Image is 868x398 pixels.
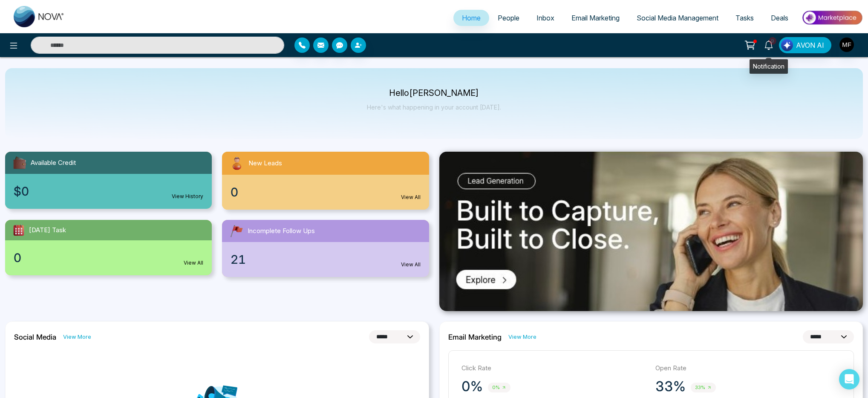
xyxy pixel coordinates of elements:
[796,40,824,50] span: AVON AI
[248,159,282,168] span: New Leads
[769,37,776,45] span: 9
[839,369,859,389] div: Open Intercom Messenger
[727,10,762,26] a: Tasks
[12,155,27,170] img: availableCredit.svg
[498,14,519,22] span: People
[401,261,421,268] a: View All
[691,383,716,392] span: 33%
[637,14,718,22] span: Social Media Management
[401,193,421,201] a: View All
[781,39,793,51] img: Lead Flow
[63,333,91,341] a: View More
[758,37,779,52] a: 9
[750,59,788,74] div: Notification
[461,363,647,373] p: Click Rate
[231,251,246,268] span: 21
[29,225,66,235] span: [DATE] Task
[571,14,620,22] span: Email Marketing
[655,378,686,395] p: 33%
[184,259,203,267] a: View All
[12,223,26,237] img: todayTask.svg
[14,6,65,27] img: Nova CRM Logo
[528,10,563,26] a: Inbox
[448,333,502,341] h2: Email Marketing
[453,10,489,26] a: Home
[14,182,29,200] span: $0
[217,152,434,210] a: New Leads0View All
[839,37,854,52] img: User Avatar
[628,10,727,26] a: Social Media Management
[563,10,628,26] a: Email Marketing
[172,193,203,200] a: View History
[229,155,245,171] img: newLeads.svg
[31,158,76,168] span: Available Credit
[801,8,863,27] img: Market-place.gif
[14,333,56,341] h2: Social Media
[229,223,244,239] img: followUps.svg
[462,14,481,22] span: Home
[231,183,238,201] span: 0
[488,383,510,392] span: 0%
[762,10,797,26] a: Deals
[508,333,536,341] a: View More
[489,10,528,26] a: People
[217,220,434,277] a: Incomplete Follow Ups21View All
[461,378,483,395] p: 0%
[14,249,21,267] span: 0
[439,152,863,311] img: .
[655,363,841,373] p: Open Rate
[735,14,754,22] span: Tasks
[771,14,788,22] span: Deals
[367,89,501,97] p: Hello [PERSON_NAME]
[779,37,831,53] button: AVON AI
[367,104,501,111] p: Here's what happening in your account [DATE].
[536,14,554,22] span: Inbox
[248,226,315,236] span: Incomplete Follow Ups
